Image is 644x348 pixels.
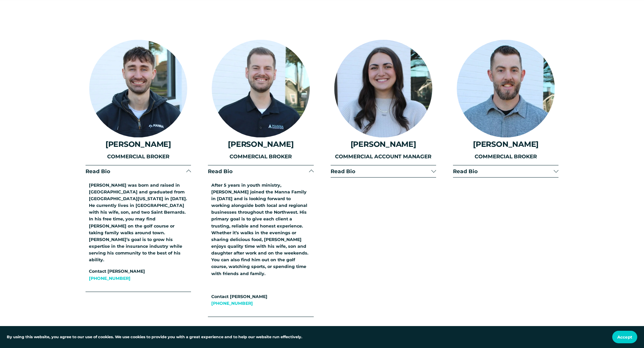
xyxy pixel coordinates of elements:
h4: [PERSON_NAME] [453,140,558,149]
div: Read Bio [86,177,191,292]
h4: [PERSON_NAME] [208,140,313,149]
button: Read Bio [86,165,191,177]
div: Read Bio [208,177,313,317]
p: [PERSON_NAME] was born and raised in [GEOGRAPHIC_DATA] and graduated from [GEOGRAPHIC_DATA][US_ST... [89,182,188,264]
button: Read Bio [331,165,436,177]
span: Read Bio [453,168,554,175]
p: By using this website, you agree to our use of cookies. We use cookies to provide you with a grea... [7,334,302,340]
span: Accept [617,334,632,340]
strong: Contact [PERSON_NAME] [211,294,267,299]
button: Read Bio [208,165,313,177]
button: Read Bio [453,165,558,177]
h4: [PERSON_NAME] [331,140,436,149]
a: [PHONE_NUMBER] [89,276,130,281]
span: Read Bio [208,168,309,175]
p: COMMERCIAL BROKER [453,153,558,161]
a: [PHONE_NUMBER] [211,301,253,306]
strong: Contact [PERSON_NAME] [89,269,145,274]
button: Accept [612,331,637,343]
h4: [PERSON_NAME] [86,140,191,149]
p: COMMERCIAL BROKER [86,153,191,161]
p: COMMERCIAL BROKER [208,153,313,161]
span: Read Bio [331,168,431,175]
span: Read Bio [86,168,186,175]
p: After 5 years in youth ministry, [PERSON_NAME] joined the Manna Family in [DATE] and is looking f... [211,182,310,277]
p: COMMERCIAL ACCOUNT MANAGER [331,153,436,161]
